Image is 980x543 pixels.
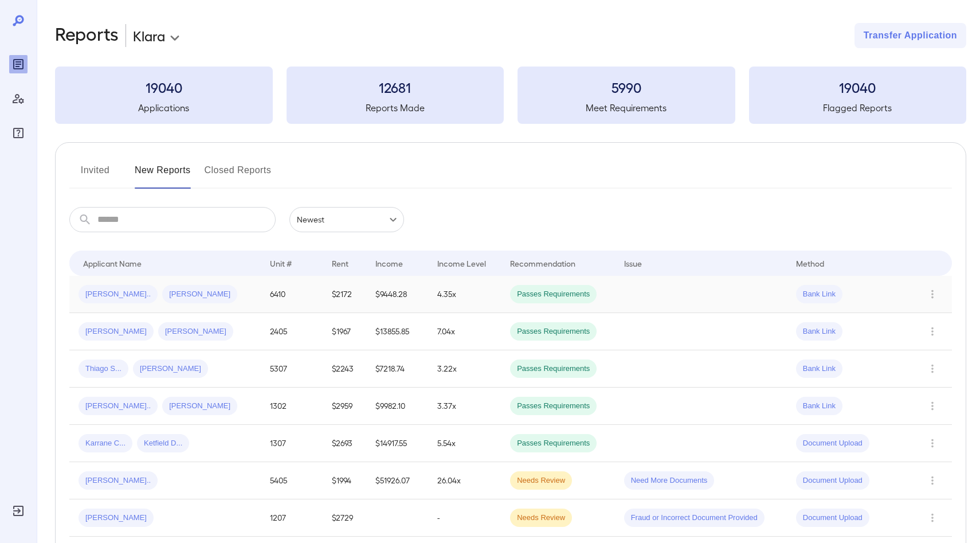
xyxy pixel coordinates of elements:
[510,475,572,486] span: Needs Review
[323,499,366,537] td: $2729
[79,438,132,449] span: Karrane C...
[375,256,403,270] div: Income
[9,55,28,73] div: Reports
[749,101,967,115] h5: Flagged Reports
[510,401,597,412] span: Passes Requirements
[366,313,428,350] td: $13855.85
[79,513,154,524] span: [PERSON_NAME]
[137,438,189,449] span: Ketfield D...
[69,161,121,189] button: Invited
[923,360,942,378] button: Row Actions
[366,276,428,313] td: $9448.28
[796,401,842,412] span: Bank Link
[261,499,323,537] td: 1207
[428,276,501,313] td: 4.35x
[287,78,504,96] h3: 12681
[510,513,572,524] span: Needs Review
[9,502,28,520] div: Log Out
[796,256,824,270] div: Method
[55,67,966,124] summary: 19040Applications12681Reports Made5990Meet Requirements19040Flagged Reports
[133,364,208,374] span: [PERSON_NAME]
[158,326,233,337] span: [PERSON_NAME]
[323,388,366,425] td: $2959
[162,289,237,300] span: [PERSON_NAME]
[437,256,486,270] div: Income Level
[270,256,292,270] div: Unit #
[323,462,366,499] td: $1994
[323,313,366,350] td: $1967
[79,364,128,374] span: Thiago S...
[923,397,942,415] button: Row Actions
[428,350,501,388] td: 3.22x
[55,78,273,96] h3: 19040
[55,23,119,48] h2: Reports
[261,350,323,388] td: 5307
[923,509,942,527] button: Row Actions
[518,78,735,96] h3: 5990
[923,285,942,303] button: Row Actions
[518,101,735,115] h5: Meet Requirements
[261,313,323,350] td: 2405
[624,513,765,524] span: Fraud or Incorrect Document Provided
[796,289,842,300] span: Bank Link
[323,350,366,388] td: $2243
[261,276,323,313] td: 6410
[366,425,428,462] td: $14917.55
[261,425,323,462] td: 1307
[510,326,597,337] span: Passes Requirements
[510,364,597,374] span: Passes Requirements
[261,388,323,425] td: 1302
[428,388,501,425] td: 3.37x
[510,256,575,270] div: Recommendation
[332,256,350,270] div: Rent
[133,26,165,45] p: Klara
[135,161,191,189] button: New Reports
[796,326,842,337] span: Bank Link
[162,401,237,412] span: [PERSON_NAME]
[366,388,428,425] td: $9982.10
[428,425,501,462] td: 5.54x
[83,256,142,270] div: Applicant Name
[428,462,501,499] td: 26.04x
[205,161,272,189] button: Closed Reports
[624,475,715,486] span: Need More Documents
[79,326,154,337] span: [PERSON_NAME]
[287,101,504,115] h5: Reports Made
[510,438,597,449] span: Passes Requirements
[323,425,366,462] td: $2693
[366,350,428,388] td: $7218.74
[796,513,869,524] span: Document Upload
[796,364,842,374] span: Bank Link
[428,313,501,350] td: 7.04x
[749,78,967,96] h3: 19040
[428,499,501,537] td: -
[261,462,323,499] td: 5405
[510,289,597,300] span: Passes Requirements
[9,89,28,108] div: Manage Users
[923,322,942,341] button: Row Actions
[854,23,966,48] button: Transfer Application
[289,207,404,232] div: Newest
[796,438,869,449] span: Document Upload
[366,462,428,499] td: $51926.07
[624,256,642,270] div: Issue
[79,475,158,486] span: [PERSON_NAME]..
[79,289,158,300] span: [PERSON_NAME]..
[923,471,942,490] button: Row Actions
[796,475,869,486] span: Document Upload
[323,276,366,313] td: $2172
[55,101,273,115] h5: Applications
[79,401,158,412] span: [PERSON_NAME]..
[923,434,942,452] button: Row Actions
[9,124,28,142] div: FAQ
